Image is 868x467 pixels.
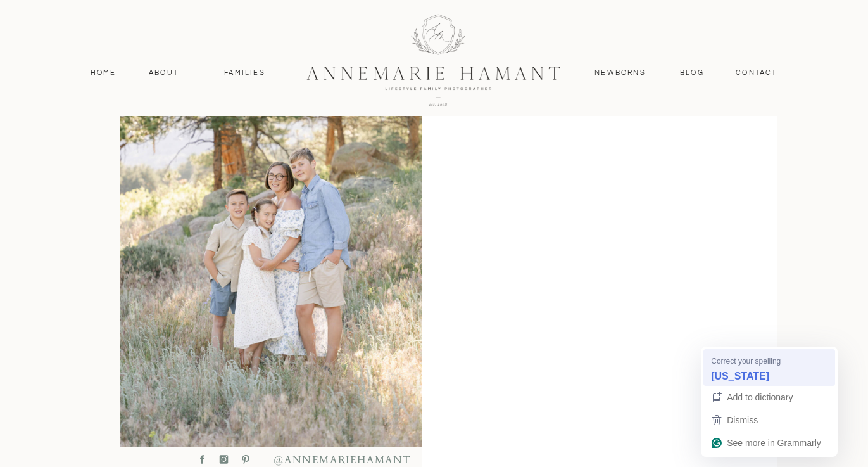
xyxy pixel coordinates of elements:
a: Blog [677,67,707,79]
a: Families [217,67,274,79]
a: About [146,67,182,79]
a: contact [729,67,784,79]
a: Newborns [590,67,651,79]
a: Home [85,67,122,79]
p: @ANNEMARIEHAMANT [274,453,356,466]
